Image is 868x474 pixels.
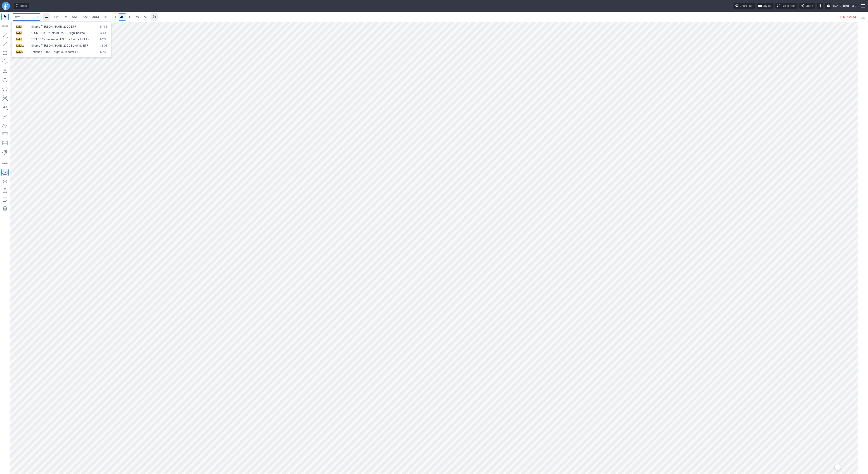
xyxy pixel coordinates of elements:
[1,178,9,185] button: Hide drawings
[101,13,109,21] a: 1H
[81,15,88,19] span: 15M
[1,76,9,84] button: Ellipse
[16,25,22,28] span: IWM
[1,205,9,212] button: Remove all autosaved drawings
[144,15,147,19] span: M
[54,15,58,19] span: 1M
[1,187,9,194] button: Lock drawings
[833,4,858,8] span: [DATE] 8:58 PM ET
[1,149,9,156] button: Anchored VWAP
[12,13,41,21] input: Search
[16,38,22,41] span: IWM
[100,50,107,54] span: NYSE
[1,122,9,129] button: Elliott waves
[14,3,29,9] button: Ideas
[1,113,9,120] button: Brush
[31,50,80,54] span: Defiance R2000 Target 30 Income ETF
[103,15,107,19] span: 1H
[1,104,9,111] button: Text
[31,38,90,41] span: ETRACS 2x Leveraged US Size Factor TR ETN
[22,44,24,47] span: W
[100,31,107,35] span: CBOE
[16,44,22,47] span: IWM
[1,94,9,102] button: XABCD
[100,44,107,48] span: CBOE
[1,131,9,138] button: Fibonacci retracements
[136,15,139,19] span: W
[31,44,88,47] span: iShares [PERSON_NAME] 2000 BuyWrite ETF
[129,15,131,19] span: D
[775,3,797,9] button: Full screen
[43,13,50,21] button: Interval
[151,13,158,21] button: Range
[20,4,27,8] span: Ideas
[1,40,9,47] button: Arrow
[72,15,77,19] span: 5M
[1,196,9,203] button: Add note
[734,3,755,9] button: Chart tour
[52,13,60,21] a: 1M
[1,13,9,20] button: Mouse
[1,140,9,147] button: Position
[1,31,9,38] button: Line
[16,31,22,35] span: IWM
[1,85,9,93] button: Polygon
[79,13,90,21] a: 15M
[63,15,68,19] span: 3M
[100,25,107,29] span: NYSE
[22,50,24,54] span: Y
[1,67,9,75] button: Triangle
[799,3,815,9] button: Share
[1,169,9,176] button: Drawings Autosave: On
[100,38,107,41] span: NYSE
[12,21,111,57] div: Search
[781,4,795,8] span: Full screen
[1,49,9,57] button: Rectangle
[859,13,867,21] button: Portfolio watchlist
[31,25,76,28] span: iShares [PERSON_NAME] 2000 ETF
[1,160,9,167] button: Drawing mode: Single
[16,50,22,54] span: IWM
[118,13,126,21] a: 4H
[805,4,813,8] span: Share
[22,38,23,41] span: L
[1,58,9,66] button: Rotated rectangle
[817,3,823,9] button: Toggle dark mode
[61,13,70,21] a: 3M
[740,4,753,8] span: Chart tour
[835,464,841,470] button: Jump to the most recent bar
[70,13,79,21] a: 5M
[127,13,134,21] a: D
[120,15,124,19] span: 4H
[757,3,774,9] button: Layout
[1,22,9,29] button: Measure
[31,31,90,35] span: NEOS [PERSON_NAME] 2000 High Income ETF
[2,2,10,10] a: Finviz.com
[838,16,856,18] p: -1.26 (5.99%)
[92,15,99,19] span: 30M
[825,3,831,9] button: Settings
[90,13,101,21] a: 30M
[134,13,141,21] a: W
[111,15,116,19] span: 2H
[142,13,149,21] a: M
[22,31,22,35] span: I
[763,4,771,8] span: Layout
[34,13,40,21] button: Search
[109,13,118,21] a: 2H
